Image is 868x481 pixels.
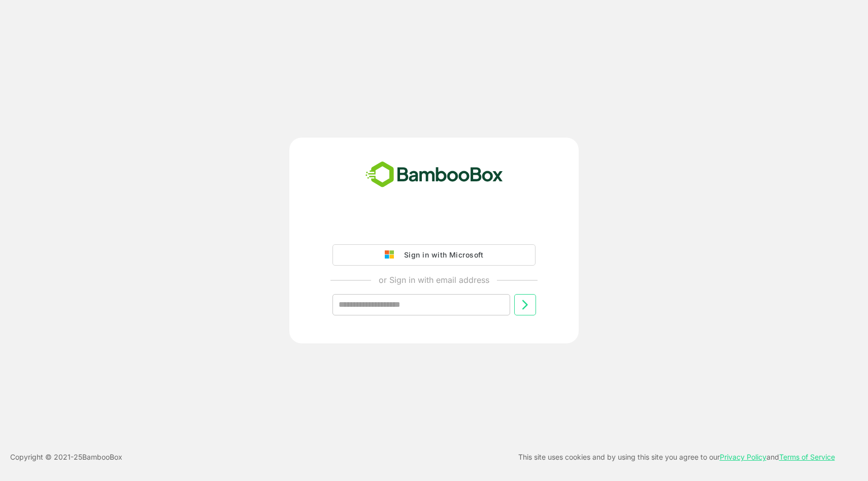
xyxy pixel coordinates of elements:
a: Privacy Policy [720,453,766,461]
p: or Sign in with email address [379,274,489,286]
a: Terms of Service [779,453,835,461]
p: Copyright © 2021- 25 BambooBox [10,451,122,463]
p: This site uses cookies and by using this site you agree to our and [518,451,835,463]
img: google [385,250,399,260]
button: Sign in with Microsoft [332,244,536,266]
img: bamboobox [360,158,509,191]
div: Sign in with Microsoft [399,248,483,262]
